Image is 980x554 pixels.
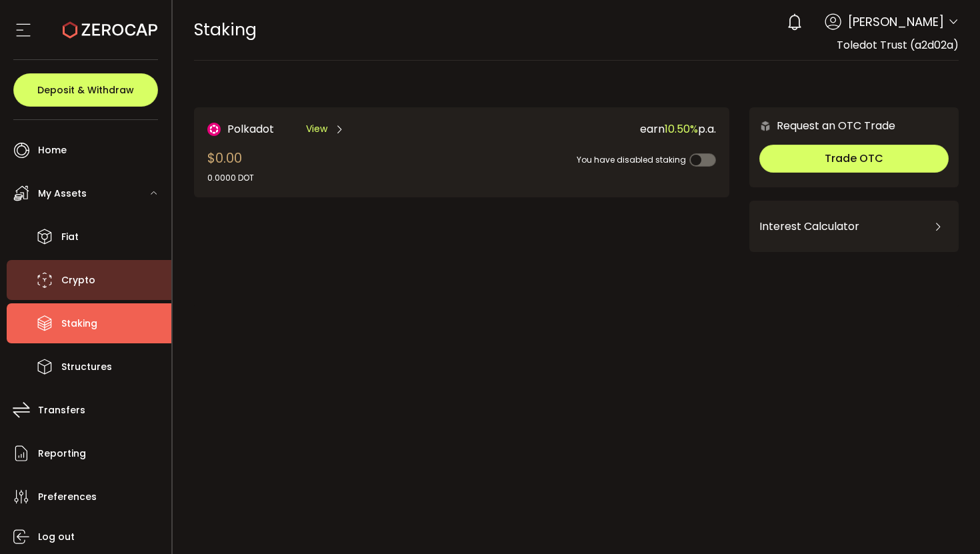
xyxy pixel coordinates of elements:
[207,172,254,184] div: 0.0000 DOT
[759,120,771,132] img: 6nGpN7MZ9FLuBP83NiajKbTRY4UzlzQtBKtCrLLspmCkSvCZHBKvY3NxgQaT5JnOQREvtQ257bXeeSTueZfAPizblJ+Fe8JwA...
[38,401,85,420] span: Transfers
[463,121,716,137] div: earn p.a.
[848,13,944,31] span: [PERSON_NAME]
[38,527,75,547] span: Log out
[227,121,274,137] span: Polkadot
[306,122,327,136] span: View
[837,37,959,53] span: Toledot Trust (a2d02a)
[577,154,686,165] span: You have disabled staking
[13,73,158,107] button: Deposit & Withdraw
[38,141,67,160] span: Home
[207,123,221,136] img: DOT
[61,271,95,290] span: Crypto
[759,211,949,243] div: Interest Calculator
[61,314,97,333] span: Staking
[38,184,87,203] span: My Assets
[749,117,895,134] div: Request an OTC Trade
[825,151,883,166] span: Trade OTC
[665,121,698,137] span: 10.50%
[759,145,949,173] button: Trade OTC
[194,18,257,41] span: Staking
[61,227,79,247] span: Fiat
[61,357,112,377] span: Structures
[207,148,254,184] div: $0.00
[913,490,980,554] iframe: Chat Widget
[38,444,86,463] span: Reporting
[37,85,134,95] span: Deposit & Withdraw
[38,487,97,507] span: Preferences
